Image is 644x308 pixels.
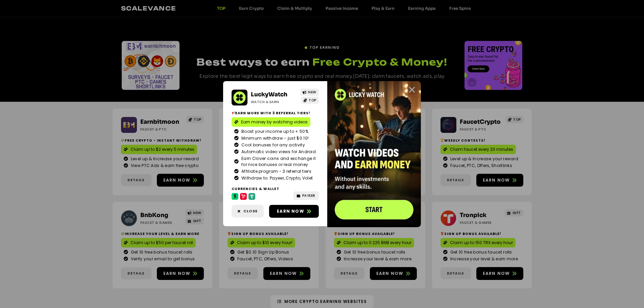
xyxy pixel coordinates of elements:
[251,99,295,104] h2: Watch & Earn
[308,90,316,95] span: NEW
[240,175,313,181] span: Withdraw to: Payeer, Crypto, Volet
[232,111,235,115] img: 📢
[277,208,304,214] span: Earn now
[240,135,309,141] span: Minimum withdraw - just $0.10!
[232,186,319,191] h2: Currencies & Wallet
[240,142,305,148] span: Cool bonuses for any activity
[293,191,319,200] a: PAYEER
[240,168,311,174] span: Affiliate program - 3 referral tiers
[251,91,287,98] a: LuckyWatch
[232,117,310,127] a: Earn money by watching videos
[300,89,319,96] a: NEW
[269,205,319,218] a: Earn now
[302,193,315,198] span: PAYEER
[408,86,416,94] a: Close
[241,119,308,125] span: Earn money by watching videos
[243,208,258,214] span: Close
[232,205,264,217] a: Close
[240,149,316,155] span: Automatic video views for Android
[309,98,316,103] span: TOP
[240,128,308,135] span: Boost your income up to + 50%
[301,97,319,104] a: TOP
[240,156,316,168] span: Earn Clover coins and exchange it for nice bonuses or real money
[232,111,319,116] h2: Earn more with 3 referral Tiers!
